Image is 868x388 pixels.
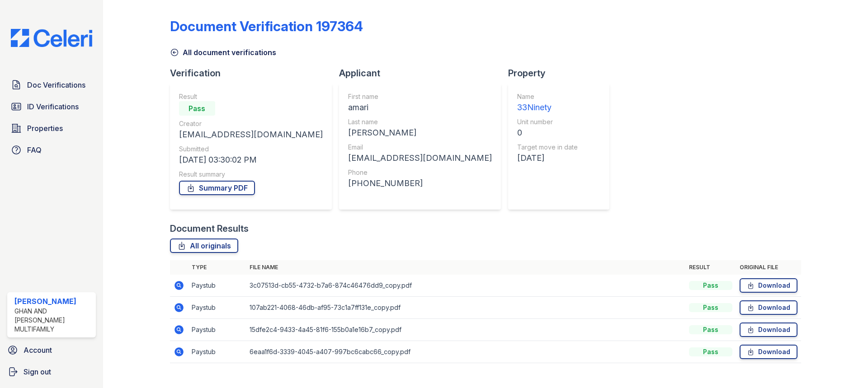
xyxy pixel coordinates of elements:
a: Doc Verifications [7,76,96,94]
td: Paystub [188,319,246,341]
td: 107ab221-4068-46db-af95-73c1a7ff131e_copy.pdf [246,297,685,319]
th: Original file [736,260,801,275]
div: Ghan and [PERSON_NAME] Multifamily [14,307,92,334]
a: FAQ [7,141,96,159]
div: Document Results [170,222,249,235]
div: Pass [689,347,732,356]
div: Pass [689,281,732,290]
div: Creator [179,119,323,128]
div: Property [508,67,617,79]
a: Account [4,341,99,359]
a: Properties [7,119,96,137]
td: 6eaa1f6d-3339-4045-a407-997bc6cabc66_copy.pdf [246,341,685,363]
a: All document verifications [170,47,276,58]
div: [EMAIL_ADDRESS][DOMAIN_NAME] [348,152,492,164]
div: Email [348,143,492,152]
a: Download [740,345,797,359]
a: Name 33Ninety [517,92,578,114]
a: Download [740,300,797,315]
div: Pass [179,101,215,116]
div: Unit number [517,117,578,126]
td: 3c07513d-cb55-4732-b7a6-874c46476dd9_copy.pdf [246,275,685,297]
div: First name [348,92,492,101]
th: Type [188,260,246,275]
div: Document Verification 197364 [170,18,363,34]
div: [PERSON_NAME] [348,126,492,139]
span: Doc Verifications [27,79,85,90]
td: 15dfe2c4-9433-4a45-81f6-155b0a1e16b7_copy.pdf [246,319,685,341]
div: [DATE] 03:30:02 PM [179,154,323,166]
td: Paystub [188,297,246,319]
div: [PERSON_NAME] [14,296,92,307]
a: Download [740,278,797,293]
a: Sign out [4,363,99,381]
th: Result [685,260,736,275]
div: Pass [689,325,732,334]
div: Applicant [339,67,508,79]
a: ID Verifications [7,98,96,116]
div: 33Ninety [517,101,578,114]
div: [DATE] [517,152,578,164]
div: Last name [348,117,492,126]
span: Properties [27,123,63,134]
div: [EMAIL_ADDRESS][DOMAIN_NAME] [179,128,323,141]
span: FAQ [27,145,42,155]
a: All originals [170,238,238,253]
span: Account [24,345,52,355]
div: Submitted [179,145,323,154]
td: Paystub [188,275,246,297]
div: Result summary [179,170,323,179]
th: File name [246,260,685,275]
div: Name [517,92,578,101]
div: 0 [517,126,578,139]
td: Paystub [188,341,246,363]
div: Phone [348,168,492,177]
img: CE_Logo_Blue-a8612792a0a2168367f1c8372b55b34899dd931a85d93a1a3d3e32e68fde9ad4.png [4,29,99,47]
a: Download [740,323,797,337]
div: Verification [170,67,339,79]
div: Pass [689,303,732,312]
div: [PHONE_NUMBER] [348,177,492,190]
span: ID Verifications [27,101,79,112]
div: Target move in date [517,143,578,152]
div: Result [179,92,323,101]
span: Sign out [24,366,51,377]
div: amari [348,101,492,114]
a: Summary PDF [179,181,255,195]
